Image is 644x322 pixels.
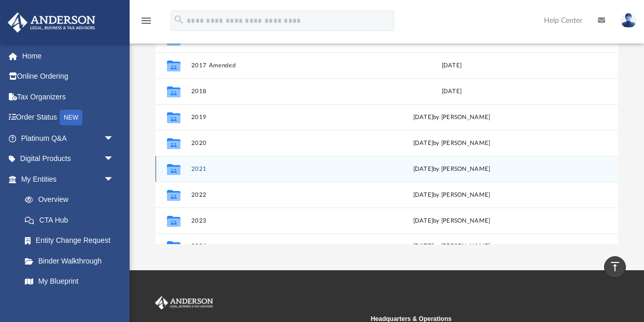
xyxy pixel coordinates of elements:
button: 2019 [191,114,361,121]
button: 2024 [191,243,361,250]
img: Anderson Advisors Platinum Portal [153,296,215,310]
div: [DATE] [366,61,537,70]
a: vertical_align_top [604,256,626,278]
a: Online Ordering [7,66,130,87]
div: [DATE] by [PERSON_NAME] [366,216,537,226]
a: Home [7,46,130,66]
button: 2018 [191,88,361,95]
a: Entity Change Request [15,230,130,251]
button: 2022 [191,192,361,198]
div: grid [156,30,619,245]
button: 2017 Amended [191,62,361,69]
a: Binder Walkthrough [15,251,130,271]
div: [DATE] by [PERSON_NAME] [366,242,537,251]
div: [DATE] by [PERSON_NAME] [366,139,537,148]
a: CTA Hub [15,210,130,230]
a: Digital Productsarrow_drop_down [7,149,130,169]
span: arrow_drop_down [104,169,124,190]
div: [DATE] [366,87,537,96]
i: search [173,14,185,25]
div: [DATE] by [PERSON_NAME] [366,165,537,174]
button: 2021 [191,166,361,172]
i: vertical_align_top [609,260,621,273]
button: 2020 [191,140,361,147]
a: menu [140,20,152,27]
div: NEW [60,110,82,125]
img: User Pic [621,13,636,28]
a: My Entitiesarrow_drop_down [7,169,130,189]
a: Overview [15,189,130,210]
div: [DATE] by [PERSON_NAME] [366,113,537,122]
button: 2023 [191,217,361,224]
i: menu [140,14,152,27]
a: My Blueprint [15,271,124,292]
a: Order StatusNEW [7,107,130,128]
a: Platinum Q&Aarrow_drop_down [7,128,130,149]
div: [DATE] by [PERSON_NAME] [366,191,537,200]
span: arrow_drop_down [104,149,124,170]
a: Tax Organizers [7,86,130,107]
img: Anderson Advisors Platinum Portal [5,12,99,33]
span: arrow_drop_down [104,128,124,149]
